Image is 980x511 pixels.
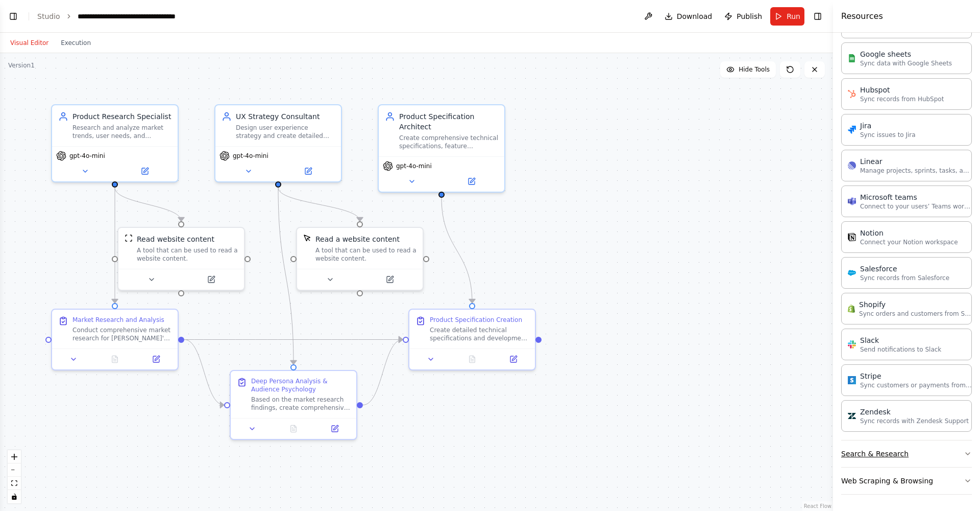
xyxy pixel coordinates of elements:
[72,111,171,122] div: Product Research Specialist
[677,11,713,21] span: Download
[137,234,214,244] div: Read website content
[184,335,403,345] g: Edge from f57fa194-4690-4f4c-9aac-3030c464b471 to 4dd90b8d-1d89-4f28-ac53-fa83ee279286
[315,246,416,263] div: A tool that can be used to read a website content.
[860,381,972,389] p: Sync customers or payments from Stripe
[236,111,335,122] div: UX Strategy Consultant
[859,299,971,310] div: Shopify
[361,273,419,286] button: Open in side panel
[430,326,529,342] div: Create detailed technical specifications and development roadmap for the {product_type} digital p...
[859,310,971,318] p: Sync orders and customers from Shopify
[860,335,941,345] div: Slack
[430,316,522,324] div: Product Specification Creation
[848,90,856,98] img: HubSpot
[848,376,856,384] img: Stripe
[399,134,498,150] div: Create comprehensive technical specifications, feature requirements, and development roadmaps for...
[860,85,944,95] div: Hubspot
[37,12,60,20] a: Studio
[848,233,856,241] img: Notion
[860,238,958,246] p: Connect your Notion workspace
[4,37,55,49] button: Visual Editor
[110,188,186,221] g: Edge from 2b5d64a4-863d-4c25-88ef-0a4d8a3b7d17 to 3febbe34-0c77-4a16-a11c-00fb12e0044a
[110,188,120,303] g: Edge from 2b5d64a4-863d-4c25-88ef-0a4d8a3b7d17 to f57fa194-4690-4f4c-9aac-3030c464b471
[451,353,494,365] button: No output available
[184,335,224,410] g: Edge from f57fa194-4690-4f4c-9aac-3030c464b471 to 9f226aa8-aa8e-4850-8c9d-71a0c103fab5
[8,450,21,503] div: React Flow controls
[296,227,424,291] div: ScrapeElementFromWebsiteToolRead a website contentA tool that can be used to read a website content.
[860,121,916,131] div: Jira
[182,273,240,286] button: Open in side panel
[363,335,403,410] g: Edge from 9f226aa8-aa8e-4850-8c9d-71a0c103fab5 to 4dd90b8d-1d89-4f28-ac53-fa83ee279286
[55,37,97,49] button: Execution
[860,131,916,139] p: Sync issues to Jira
[8,490,21,503] button: toggle interactivity
[230,370,357,440] div: Deep Persona Analysis & Audience PsychologyBased on the market research findings, create comprehe...
[69,152,105,160] span: gpt-4o-mini
[496,353,531,365] button: Open in side panel
[720,61,776,78] button: Hide Tools
[811,9,825,24] button: Hide right sidebar
[72,316,164,324] div: Market Research and Analysis
[51,309,179,370] div: Market Research and AnalysisConduct comprehensive market research for [PERSON_NAME]'s personal di...
[317,423,352,435] button: Open in side panel
[137,246,238,263] div: A tool that can be used to read a website content.
[37,11,192,21] nav: breadcrumb
[214,104,342,182] div: UX Strategy ConsultantDesign user experience strategy and create detailed user personas, user jou...
[396,162,432,170] span: gpt-4o-mini
[848,305,855,313] img: Shopify
[660,7,717,26] button: Download
[443,175,500,188] button: Open in side panel
[860,95,944,103] p: Sync records from HubSpot
[860,192,972,202] div: Microsoft teams
[8,477,21,490] button: fit view
[848,126,856,134] img: Jira
[848,340,856,349] img: Slack
[8,450,21,463] button: zoom in
[233,152,268,160] span: gpt-4o-mini
[138,353,174,365] button: Open in side panel
[737,11,762,21] span: Publish
[860,202,972,211] p: Connect to your users’ Teams workspaces
[860,371,972,381] div: Stripe
[804,503,831,509] a: React Flow attribution
[272,423,315,435] button: No output available
[860,167,972,175] p: Manage projects, sprints, tasks, and bug tracking in Linear
[787,11,800,21] span: Run
[860,59,952,67] p: Sync data with Google Sheets
[841,468,972,494] button: Web Scraping & Browsing
[860,49,952,59] div: Google sheets
[860,156,972,167] div: Linear
[72,124,171,140] div: Research and analyze market trends, user needs, and competitive landscape for {product_type} digi...
[860,264,949,274] div: Salesforce
[848,161,856,170] img: Linear
[378,104,505,193] div: Product Specification ArchitectCreate comprehensive technical specifications, feature requirement...
[770,7,804,26] button: Run
[841,10,883,22] h4: Resources
[93,353,137,365] button: No output available
[315,234,400,244] div: Read a website content
[848,54,856,62] img: Google Sheets
[436,198,477,303] g: Edge from 52e9d75c-78fb-4b05-8d6b-7970de8958e4 to 4dd90b8d-1d89-4f28-ac53-fa83ee279286
[408,309,536,370] div: Product Specification CreationCreate detailed technical specifications and development roadmap fo...
[251,377,350,393] div: Deep Persona Analysis & Audience Psychology
[116,165,174,177] button: Open in side panel
[848,197,856,205] img: Microsoft Teams
[6,9,20,24] button: Show left sidebar
[273,188,299,364] g: Edge from c340caf6-5439-4032-835e-d84691b37424 to 9f226aa8-aa8e-4850-8c9d-71a0c103fab5
[739,65,770,74] span: Hide Tools
[125,234,133,242] img: ScrapeWebsiteTool
[848,269,856,277] img: Salesforce
[8,61,35,69] div: Version 1
[303,234,311,242] img: ScrapeElementFromWebsiteTool
[273,188,365,221] g: Edge from c340caf6-5439-4032-835e-d84691b37424 to 2164c46f-5dfa-43f5-a7a3-2daa58719390
[860,345,941,354] p: Send notifications to Slack
[860,274,949,282] p: Sync records from Salesforce
[848,412,856,420] img: Zendesk
[236,124,335,140] div: Design user experience strategy and create detailed user personas, user journeys, and interaction...
[72,326,171,342] div: Conduct comprehensive market research for [PERSON_NAME]'s personal digital brand platform that in...
[117,227,245,291] div: ScrapeWebsiteToolRead website contentA tool that can be used to read a website content.
[841,440,972,467] button: Search & Research
[720,7,766,26] button: Publish
[860,407,969,417] div: Zendesk
[8,463,21,477] button: zoom out
[860,228,958,238] div: Notion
